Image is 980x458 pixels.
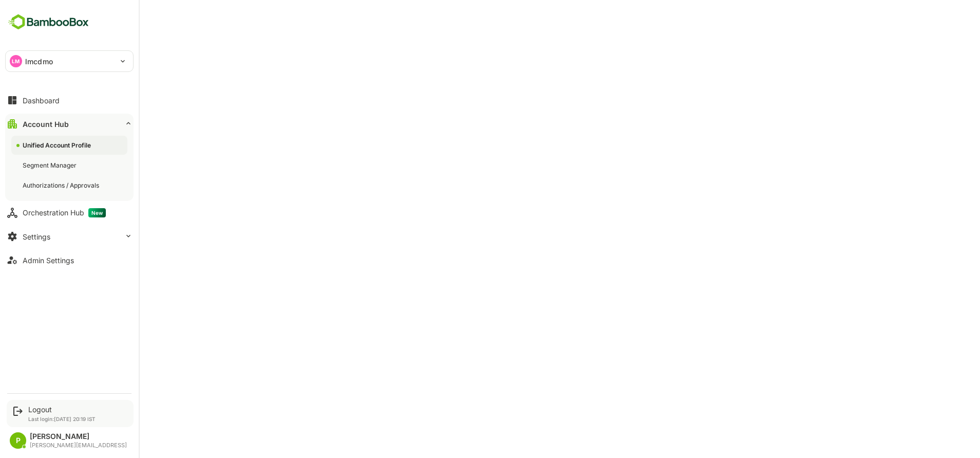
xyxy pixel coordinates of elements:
[5,250,134,270] button: Admin Settings
[23,161,79,170] div: Segment Manager
[5,114,134,134] button: Account Hub
[30,442,127,449] div: [PERSON_NAME][EMAIL_ADDRESS]
[10,432,26,449] div: P
[30,432,127,441] div: [PERSON_NAME]
[28,405,96,414] div: Logout
[88,208,106,217] span: New
[10,55,22,67] div: LM
[23,232,50,241] div: Settings
[5,90,134,111] button: Dashboard
[23,208,106,217] div: Orchestration Hub
[23,181,101,190] div: Authorizations / Approvals
[23,141,93,150] div: Unified Account Profile
[5,226,134,247] button: Settings
[5,203,134,223] button: Orchestration HubNew
[28,416,96,422] p: Last login: [DATE] 20:19 IST
[25,56,53,67] p: lmcdmo
[6,51,133,71] div: LMlmcdmo
[23,256,74,265] div: Admin Settings
[5,12,92,32] img: BambooboxFullLogoMark.5f36c76dfaba33ec1ec1367b70bb1252.svg
[23,96,60,105] div: Dashboard
[23,120,69,129] div: Account Hub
